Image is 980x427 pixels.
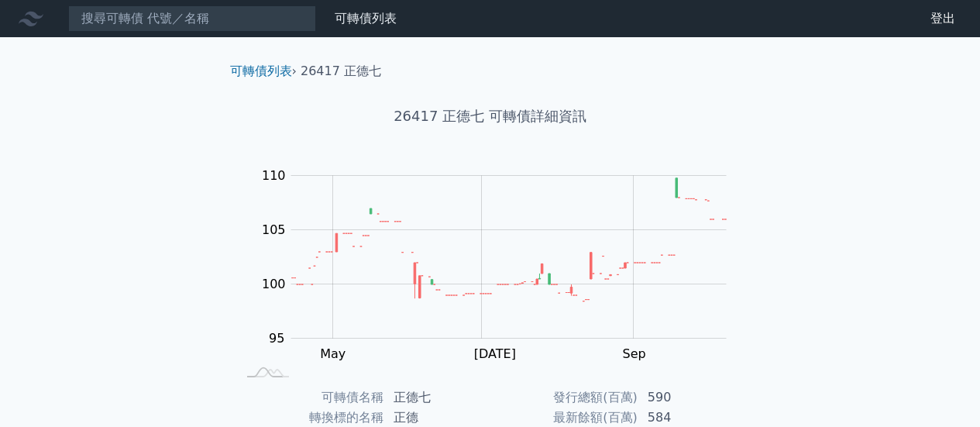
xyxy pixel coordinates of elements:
[218,105,763,127] h1: 26417 正德七 可轉債詳細資訊
[638,387,744,408] td: 590
[262,168,286,183] tspan: 110
[301,62,381,81] li: 26417 正德七
[490,387,638,408] td: 發行總額(百萬)
[68,5,316,32] input: 搜尋可轉債 代號／名稱
[230,64,292,78] a: 可轉債列表
[269,331,284,346] tspan: 95
[474,346,516,361] tspan: [DATE]
[262,277,286,291] tspan: 100
[253,168,749,361] g: Chart
[230,62,297,81] li: ›
[622,346,645,361] tspan: Sep
[335,11,397,26] a: 可轉債列表
[320,346,346,361] tspan: May
[262,222,286,237] tspan: 105
[384,387,490,408] td: 正德七
[236,387,384,408] td: 可轉債名稱
[918,6,968,31] a: 登出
